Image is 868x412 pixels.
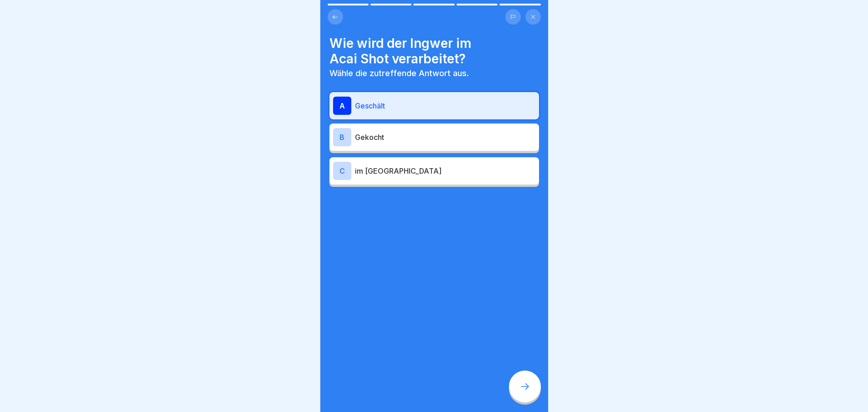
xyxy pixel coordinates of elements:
p: Gekocht [355,132,535,143]
p: Geschält [355,100,535,111]
div: B [333,128,351,146]
div: A [333,97,351,115]
h4: Wie wird der Ingwer im Acai Shot verarbeitet? [329,36,539,67]
div: C [333,162,351,180]
p: im [GEOGRAPHIC_DATA] [355,165,535,176]
p: Wähle die zutreffende Antwort aus. [329,68,539,78]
